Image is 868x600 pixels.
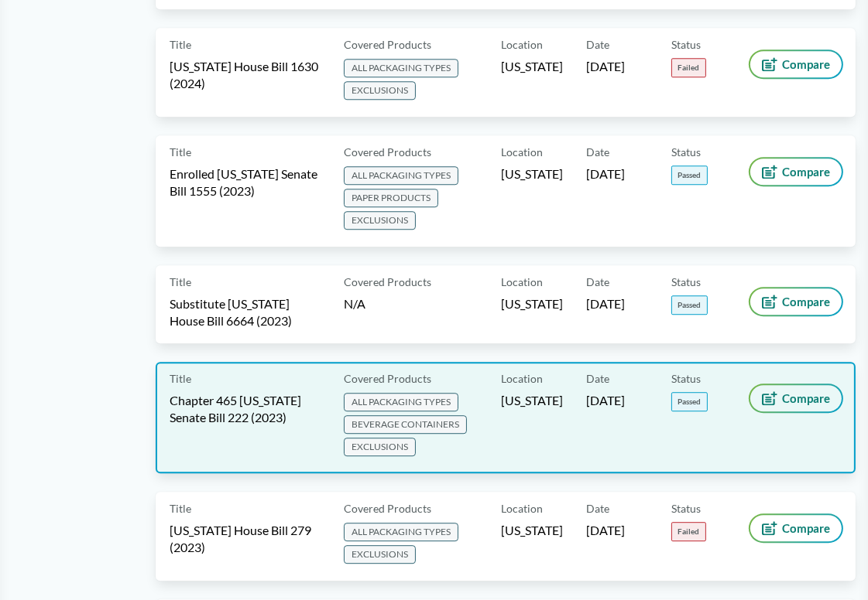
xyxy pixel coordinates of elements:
span: Covered Products [344,36,431,53]
span: Compare [782,165,830,178]
span: ALL PACKAGING TYPES [344,166,458,185]
span: Compare [782,295,830,308]
span: Covered Products [344,500,431,516]
span: Failed [671,522,706,541]
button: Compare [750,159,842,185]
span: Status [671,370,701,387]
span: [DATE] [586,295,625,312]
span: [US_STATE] House Bill 279 (2023) [170,522,325,556]
button: Compare [750,385,842,411]
span: Title [170,274,191,290]
span: EXCLUSIONS [344,81,416,100]
span: Failed [671,58,706,77]
span: [DATE] [586,58,625,75]
span: [DATE] [586,522,625,539]
span: ALL PACKAGING TYPES [344,523,458,541]
span: [US_STATE] [501,522,563,539]
span: EXCLUSIONS [344,211,416,230]
span: ALL PACKAGING TYPES [344,59,458,77]
span: [US_STATE] [501,165,563,182]
span: Title [170,370,191,387]
span: Location [501,144,543,160]
span: Title [170,144,191,160]
span: Location [501,274,543,290]
span: Date [586,274,609,290]
span: Date [586,144,609,160]
span: Covered Products [344,144,431,160]
span: N/A [344,296,365,311]
span: [US_STATE] [501,58,563,75]
span: Status [671,36,701,53]
span: EXCLUSIONS [344,438,416,456]
span: [US_STATE] [501,392,563,409]
span: [US_STATE] House Bill 1630 (2024) [170,58,325,92]
span: Passed [671,295,708,315]
button: Compare [750,515,842,541]
span: Compare [782,58,830,70]
span: Passed [671,165,708,185]
span: Title [170,36,191,53]
span: Compare [782,392,830,404]
span: Status [671,144,701,160]
span: Chapter 465 [US_STATE] Senate Bill 222 (2023) [170,392,325,426]
span: Date [586,36,609,53]
span: Status [671,274,701,290]
span: Title [170,500,191,516]
span: Location [501,36,543,53]
span: Status [671,500,701,516]
button: Compare [750,288,842,315]
span: [DATE] [586,392,625,409]
span: [DATE] [586,165,625,182]
span: Enrolled [US_STATE] Senate Bill 1555 (2023) [170,165,325,199]
span: Covered Products [344,274,431,290]
span: Passed [671,392,708,411]
span: Compare [782,522,830,534]
button: Compare [750,51,842,77]
span: EXCLUSIONS [344,545,416,564]
span: Date [586,500,609,516]
span: Location [501,500,543,516]
span: [US_STATE] [501,295,563,312]
span: Location [501,370,543,387]
span: Date [586,370,609,387]
span: Substitute [US_STATE] House Bill 6664 (2023) [170,295,325,329]
span: ALL PACKAGING TYPES [344,393,458,411]
span: PAPER PRODUCTS [344,189,438,207]
span: Covered Products [344,370,431,387]
span: BEVERAGE CONTAINERS [344,415,467,434]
